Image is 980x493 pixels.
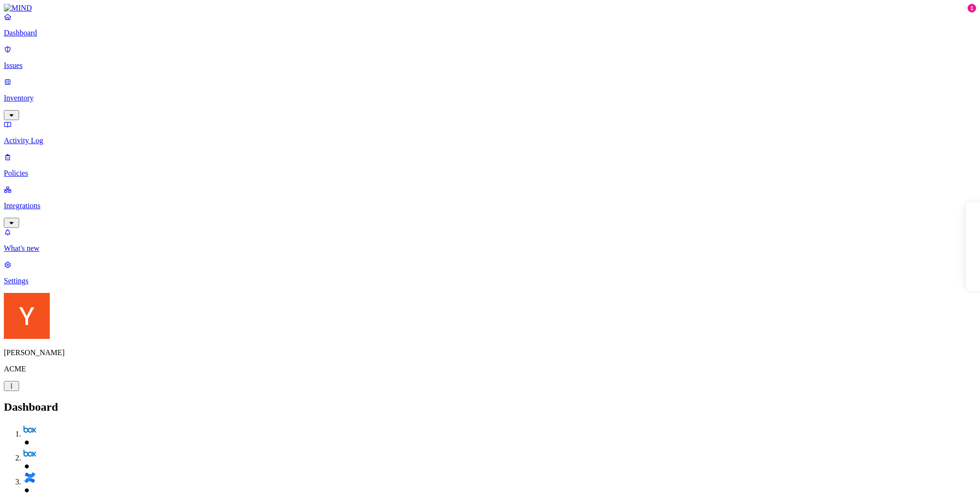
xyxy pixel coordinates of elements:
p: Policies [4,169,976,178]
h2: Dashboard [4,401,976,414]
div: 1 [968,4,976,12]
p: What's new [4,244,976,253]
p: [PERSON_NAME] [4,348,976,357]
p: Dashboard [4,29,976,37]
img: svg%3e [23,423,36,437]
img: svg%3e [23,447,36,460]
a: Issues [4,45,976,70]
p: ACME [4,365,976,373]
img: svg%3e [23,471,36,484]
a: Dashboard [4,12,976,37]
img: MIND [4,4,32,12]
p: Inventory [4,94,976,102]
a: Inventory [4,78,976,119]
a: What's new [4,228,976,253]
p: Issues [4,61,976,70]
p: Activity Log [4,136,976,145]
a: Settings [4,260,976,285]
p: Settings [4,277,976,285]
a: Activity Log [4,120,976,145]
a: Integrations [4,185,976,226]
img: Yoav Shaked [4,293,50,339]
p: Integrations [4,202,976,210]
a: Policies [4,153,976,178]
a: MIND [4,4,976,12]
